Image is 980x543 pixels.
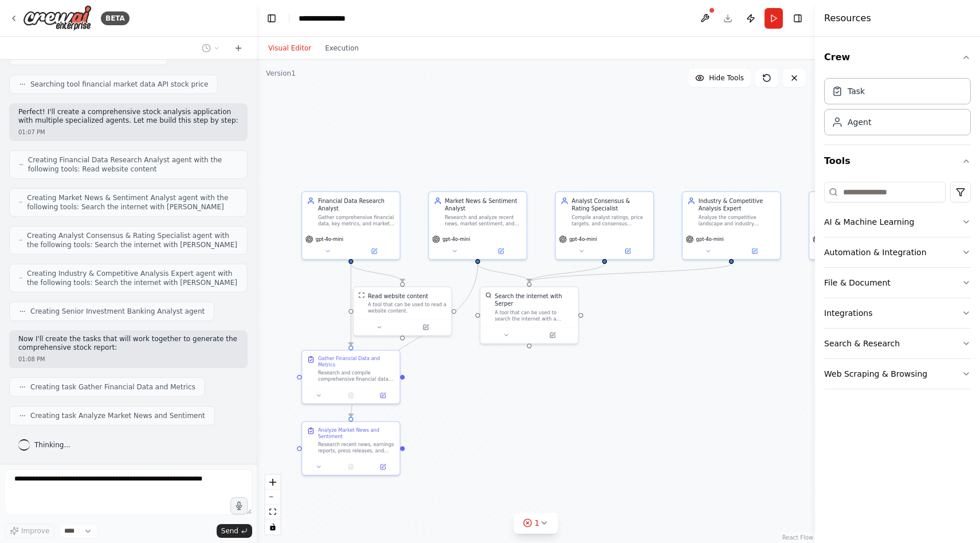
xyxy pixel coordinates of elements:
[530,330,575,340] button: Open in side panel
[264,10,280,26] button: Hide left sidebar
[352,247,397,256] button: Open in side panel
[221,526,238,536] span: Send
[709,73,744,83] span: Hide Tools
[353,287,452,336] div: ScrapeWebsiteToolRead website contentA tool that can be used to read a website content.
[230,497,248,514] button: Click to speak your automation idea
[318,356,395,368] div: Gather Financial Data and Metrics
[848,85,865,97] div: Task
[555,192,654,260] div: Analyst Consensus & Rating SpecialistCompile analyst ratings, price targets, and consensus estima...
[442,236,470,243] span: gpt-4o-mini
[824,11,871,25] h4: Resources
[23,5,92,31] img: Logo
[316,236,343,243] span: gpt-4o-mini
[824,359,971,389] button: Web Scraping & Browsing
[368,292,428,300] div: Read website content
[569,236,597,243] span: gpt-4o-mini
[571,197,648,213] div: Analyst Consensus & Rating Specialist
[480,287,579,344] div: SerperDevToolSearch the internet with SerperA tool that can be used to search the internet with a...
[824,177,971,399] div: Tools
[495,292,573,308] div: Search the internet with Serper
[229,41,248,55] button: Start a new chat
[824,329,971,358] button: Search & Research
[21,526,49,536] span: Improve
[790,10,806,26] button: Hide right sidebar
[318,41,366,55] button: Execution
[368,302,446,314] div: A tool that can be used to read a website content.
[318,441,395,454] div: Research recent news, earnings reports, press releases, and market sentiment for {stock_symbol} o...
[334,462,368,472] button: No output available
[30,411,205,420] span: Creating task Analyze Market News and Sentiment
[30,382,195,392] span: Creating task Gather Financial Data and Metrics
[27,231,238,249] span: Creating Analyst Consensus & Rating Specialist agent with the following tools: Search the interne...
[27,193,238,212] span: Creating Market News & Sentiment Analyst agent with the following tools: Search the internet with...
[571,214,648,227] div: Compile analyst ratings, price targets, and consensus estimates for {stock_symbol} from major inv...
[34,440,70,450] span: Thinking...
[782,534,813,541] a: React Flow attribution
[682,192,781,260] div: Industry & Competitive Analysis ExpertAnalyze the competitive landscape and industry dynamics for...
[318,370,395,382] div: Research and compile comprehensive financial data for {stock_symbol} including current stock pric...
[27,269,238,287] span: Creating Industry & Competitive Analysis Expert agent with the following tools: Search the intern...
[334,390,368,400] button: No output available
[217,524,252,538] button: Send
[347,264,481,417] g: Edge from e756053d-f631-4adb-a154-a8ea741def20 to aee34395-3e64-45c9-a1ba-1e4507b46eb7
[347,264,355,345] g: Edge from f7f4bb77-1237-4132-a59d-db28ae54506c to 57413136-9113-4750-a305-90a83ed55c61
[688,69,751,87] button: Hide Tools
[265,519,280,534] button: toggle interactivity
[824,73,971,144] div: Crew
[299,13,358,24] nav: breadcrumb
[265,475,280,490] button: zoom in
[301,350,401,404] div: Gather Financial Data and MetricsResearch and compile comprehensive financial data for {stock_sym...
[696,236,724,243] span: gpt-4o-mini
[369,462,396,472] button: Open in side panel
[101,11,130,25] div: BETA
[18,128,238,136] div: 01:07 PM
[514,513,558,534] button: 1
[699,197,775,213] div: Industry & Competitive Analysis Expert
[18,355,238,364] div: 01:08 PM
[495,310,573,322] div: A tool that can be used to search the internet with a search_query. Supports different search typ...
[479,247,523,256] button: Open in side panel
[535,517,540,529] span: 1
[369,390,396,400] button: Open in side panel
[824,41,971,73] button: Crew
[5,524,54,538] button: Improve
[30,307,205,316] span: Creating Senior Investment Banking Analyst agent
[732,247,777,256] button: Open in side panel
[824,298,971,328] button: Integrations
[403,322,448,332] button: Open in side panel
[266,69,296,78] div: Version 1
[474,264,534,282] g: Edge from e756053d-f631-4adb-a154-a8ea741def20 to f5cddb2f-c5ad-469c-8fb7-cbaec179dca7
[848,116,871,128] div: Agent
[318,214,395,227] div: Gather comprehensive financial data, key metrics, and market performance information for {stock_s...
[28,155,238,174] span: Creating Financial Data Research Analyst agent with the following tools: Read website content
[699,214,775,227] div: Analyze the competitive landscape and industry dynamics for {stock_symbol}, including market shar...
[605,247,650,256] button: Open in side panel
[301,421,401,476] div: Analyze Market News and SentimentResearch recent news, earnings reports, press releases, and mark...
[265,475,280,534] div: React Flow controls
[445,197,522,213] div: Market News & Sentiment Analyst
[526,264,736,282] g: Edge from ca80233c-48d1-4ce1-99cc-05a1b4d43825 to f5cddb2f-c5ad-469c-8fb7-cbaec179dca7
[318,197,395,213] div: Financial Data Research Analyst
[358,292,364,298] img: ScrapeWebsiteTool
[18,335,238,353] p: Now I'll create the tasks that will work together to generate the comprehensive stock report:
[485,292,492,298] img: SerperDevTool
[197,41,225,55] button: Switch to previous chat
[445,214,522,227] div: Research and analyze recent news, market sentiment, and analyst opinions for {stock_symbol} inclu...
[824,268,971,298] button: File & Document
[261,41,318,55] button: Visual Editor
[318,427,395,439] div: Analyze Market News and Sentiment
[265,490,280,505] button: zoom out
[824,237,971,267] button: Automation & Integration
[347,264,406,282] g: Edge from f7f4bb77-1237-4132-a59d-db28ae54506c to 3847e025-481c-4217-8afd-72222ec9fe7d
[30,80,208,89] span: Searching tool financial market data API stock price
[301,192,401,260] div: Financial Data Research AnalystGather comprehensive financial data, key metrics, and market perfo...
[824,145,971,177] button: Tools
[18,108,238,126] p: Perfect! I'll create a comprehensive stock analysis application with multiple specialized agents....
[824,207,971,237] button: AI & Machine Learning
[428,192,527,260] div: Market News & Sentiment AnalystResearch and analyze recent news, market sentiment, and analyst op...
[265,505,280,519] button: fit view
